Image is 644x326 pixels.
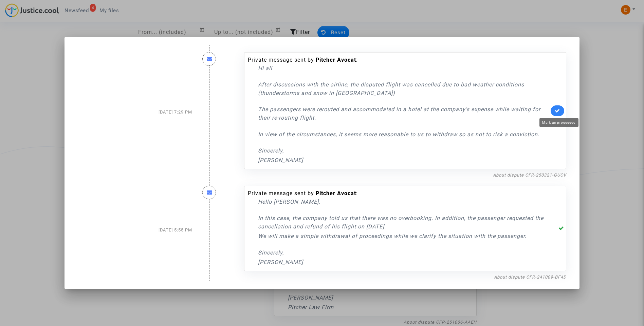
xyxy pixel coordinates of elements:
p: Sincerely, [258,146,549,155]
div: Private message sent by : [248,189,549,266]
b: Pitcher Avocat [316,57,356,63]
p: After discussions with the airline, the disputed flight was cancelled due to bad weather conditio... [258,80,549,97]
div: [DATE] 7:29 PM [73,45,197,179]
a: About dispute CFR-241009-BF4D [494,274,566,280]
p: We will make a simple withdrawal of proceedings while we clarify the situation with the passenger. [258,232,549,240]
p: Hi all [258,64,549,73]
div: Private message sent by : [248,56,549,164]
p: The passengers were rerouted and accommodated in a hotel at the company's expense while waiting f... [258,105,549,122]
p: Hello [PERSON_NAME], [258,198,549,206]
p: In view of the circumstances, it seems more reasonable to us to withdraw so as not to risk a conv... [258,130,549,139]
p: In this case, the company told us that there was no overbooking. In addition, the passenger reque... [258,214,549,231]
p: Sincerely, [258,248,549,257]
div: [DATE] 5:55 PM [73,179,197,281]
b: Pitcher Avocat [316,190,356,197]
p: [PERSON_NAME] [258,156,549,164]
a: About dispute CFR-250321-GUCV [493,172,566,178]
p: [PERSON_NAME] [258,258,549,266]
